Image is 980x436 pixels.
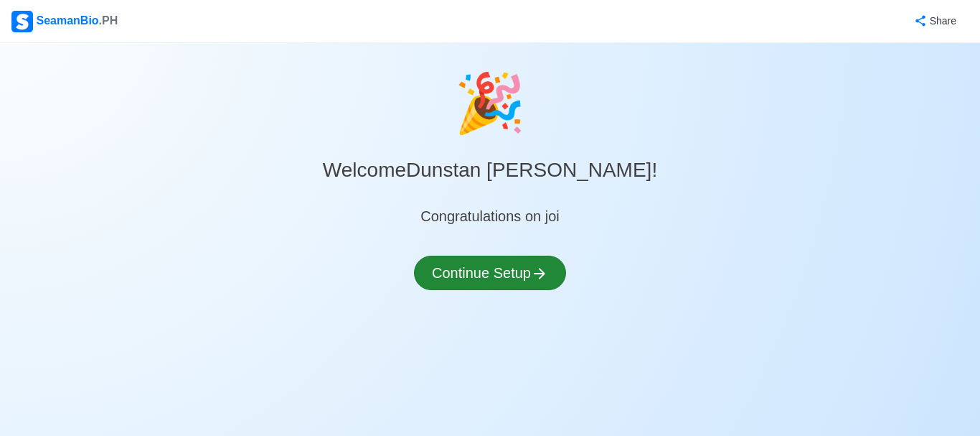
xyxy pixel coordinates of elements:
div: SeamanBio [11,11,118,32]
div: celebrate [454,60,526,147]
span: .PH [99,14,118,27]
h3: Welcome Dunstan [PERSON_NAME] ! [323,147,657,182]
button: Continue Setup [414,256,566,290]
img: Logo [11,11,33,32]
div: Congratulations on joi [420,205,559,227]
button: Share [900,7,969,35]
